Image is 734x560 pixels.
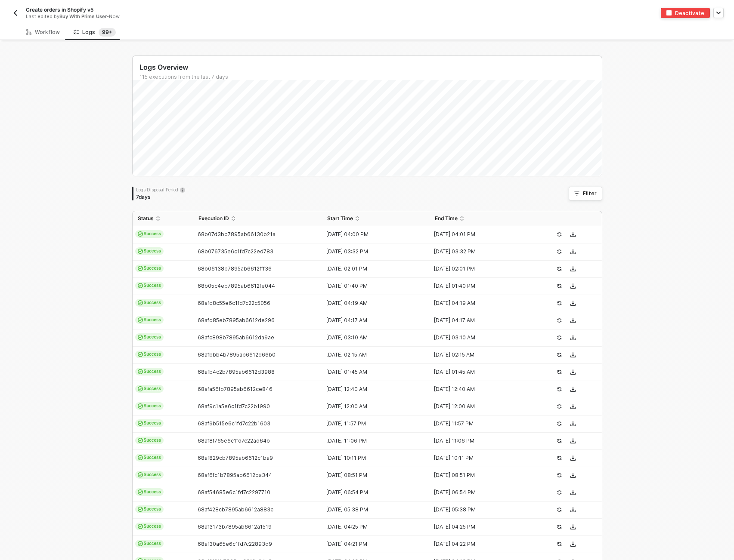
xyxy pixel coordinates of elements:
span: icon-download [570,369,576,375]
img: back [12,9,19,16]
span: 68afb4c2b7895ab6612d3988 [198,369,275,375]
span: icon-cards [138,524,143,529]
span: icon-cards [138,266,143,271]
div: [DATE] 06:54 PM [322,489,423,496]
div: [DATE] 04:00 PM [322,231,423,238]
div: 7 days [136,194,185,200]
span: 68afc898b7895ab6612da9ae [198,334,274,341]
span: icon-cards [138,403,143,409]
span: Execution ID [198,215,229,222]
span: icon-success-page [557,438,562,443]
span: icon-success-page [557,421,562,426]
span: icon-download [570,283,576,289]
th: Execution ID [193,211,322,226]
span: 68af6fc1b7895ab6612ba344 [198,472,272,478]
div: [DATE] 04:22 PM [430,541,530,548]
div: [DATE] 04:19 AM [430,300,530,307]
div: Logs [74,28,116,37]
span: icon-cards [138,455,143,460]
span: icon-success-page [557,473,562,478]
span: icon-success-page [557,507,562,512]
span: icon-success-page [557,404,562,409]
span: Success [135,454,164,462]
span: icon-download [570,524,576,529]
th: Status [133,211,193,226]
span: Success [135,437,164,444]
span: 68afd85eb7895ab6612de296 [198,317,275,323]
span: 68af9b515e6c1fd7c22b1603 [198,420,270,427]
span: Create orders in Shopify v5 [26,6,93,13]
div: [DATE] 04:21 PM [322,541,423,548]
div: Deactivate [675,9,704,17]
div: [DATE] 10:11 PM [322,455,423,462]
span: icon-download [570,249,576,254]
span: icon-download [570,387,576,392]
span: icon-cards [138,438,143,443]
span: icon-success-page [557,232,562,237]
span: 68afbbb4b7895ab6612d66b0 [198,351,276,358]
span: icon-success-page [557,283,562,289]
span: Success [135,265,164,272]
div: Logs Overview [139,63,602,72]
span: icon-cards [138,489,143,495]
div: [DATE] 11:06 PM [430,437,530,444]
span: icon-cards [138,283,143,288]
span: 68af428cb7895ab6612a883c [198,506,273,513]
div: [DATE] 01:40 PM [322,283,423,289]
div: [DATE] 12:00 AM [322,403,423,410]
span: icon-cards [138,421,143,426]
span: icon-download [570,266,576,271]
span: icon-cards [138,231,143,237]
button: back [10,8,21,18]
div: Last edited by - Now [26,13,347,20]
span: icon-success-page [557,335,562,340]
span: icon-cards [138,369,143,374]
span: Success [135,471,164,479]
span: icon-success-page [557,524,562,529]
span: icon-success-page [557,387,562,392]
div: [DATE] 02:01 PM [430,265,530,272]
span: icon-cards [138,386,143,391]
div: [DATE] 04:25 PM [430,523,530,530]
span: Success [135,523,164,530]
span: 68b07d3bb7895ab66130b21a [198,231,276,237]
div: [DATE] 06:54 PM [430,489,530,496]
span: icon-success-page [557,455,562,461]
div: [DATE] 12:40 AM [322,386,423,393]
span: icon-download [570,404,576,409]
span: icon-download [570,542,576,547]
button: deactivateDeactivate [661,8,710,18]
span: Success [135,368,164,375]
span: icon-download [570,438,576,443]
div: [DATE] 11:57 PM [322,420,423,427]
span: 68b05c4eb7895ab6612fe044 [198,283,275,289]
div: [DATE] 05:38 PM [322,506,423,513]
div: Filter [583,190,597,197]
span: icon-success-page [557,249,562,254]
div: [DATE] 02:15 AM [322,351,423,358]
div: [DATE] 11:57 PM [430,420,530,427]
div: [DATE] 03:10 AM [322,334,423,341]
div: [DATE] 04:17 AM [322,317,423,324]
span: icon-download [570,335,576,340]
span: End Time [435,215,458,222]
span: icon-success-page [557,542,562,547]
span: 68af8f765e6c1fd7c22ad64b [198,437,270,444]
div: [DATE] 11:06 PM [322,437,423,444]
span: 68afa56fb7895ab6612ce846 [198,386,273,392]
span: icon-download [570,421,576,426]
span: Success [135,247,164,255]
span: icon-success-page [557,266,562,271]
div: [DATE] 02:01 PM [322,265,423,272]
span: icon-success-page [557,490,562,495]
div: [DATE] 12:40 AM [430,386,530,393]
div: [DATE] 04:01 PM [430,231,530,238]
span: 68afd8c55e6c1fd7c22c5056 [198,300,270,306]
div: [DATE] 01:40 PM [430,283,530,289]
span: icon-cards [138,317,143,323]
span: icon-download [570,473,576,478]
span: icon-success-page [557,352,562,357]
span: Success [135,316,164,324]
span: icon-success-page [557,301,562,306]
th: Start Time [322,211,430,226]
